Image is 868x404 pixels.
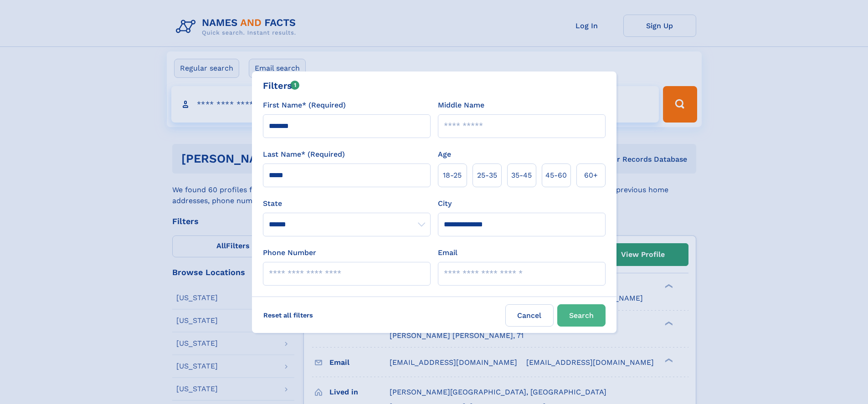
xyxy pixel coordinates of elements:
[584,170,598,181] span: 60+
[438,247,457,258] label: Email
[557,304,606,327] button: Search
[263,100,346,111] label: First Name* (Required)
[263,247,316,258] label: Phone Number
[505,304,554,327] label: Cancel
[263,79,300,92] div: Filters
[511,170,532,181] span: 35‑45
[438,149,451,160] label: Age
[438,100,484,111] label: Middle Name
[263,149,345,160] label: Last Name* (Required)
[545,170,567,181] span: 45‑60
[438,198,452,209] label: City
[257,304,319,326] label: Reset all filters
[263,198,431,209] label: State
[477,170,497,181] span: 25‑35
[443,170,462,181] span: 18‑25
